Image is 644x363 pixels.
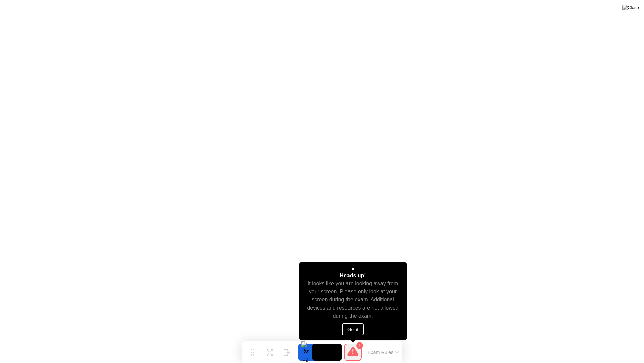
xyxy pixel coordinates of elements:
[342,323,364,335] button: Got it
[356,342,363,349] div: 1
[622,5,639,10] img: Close
[305,280,401,320] div: It looks like you are looking away from your screen. Please only look at your screen during the e...
[366,349,401,355] button: Exam Rules
[340,272,366,280] div: Heads up!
